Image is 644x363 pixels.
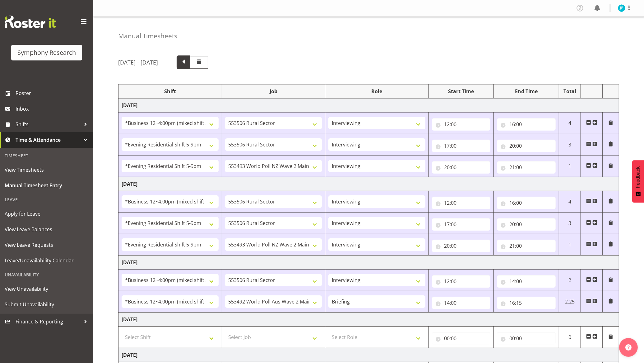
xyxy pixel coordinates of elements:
td: 1 [559,234,581,256]
input: Click to select... [497,197,556,209]
td: 1 [559,155,581,177]
a: View Timesheets [2,162,92,178]
img: Rosterit website logo [5,16,56,28]
input: Click to select... [497,161,556,174]
span: Feedback [635,166,641,188]
input: Click to select... [432,140,491,152]
td: 4 [559,112,581,134]
input: Click to select... [497,332,556,345]
a: Manual Timesheet Entry [2,178,92,193]
span: Shifts [16,120,81,129]
input: Click to select... [497,297,556,309]
span: Apply for Leave [5,209,89,218]
input: Click to select... [432,118,491,131]
div: Leave [2,193,92,206]
input: Click to select... [432,218,491,231]
span: Finance & Reporting [16,317,81,326]
div: Job [225,88,322,95]
td: [DATE] [118,98,619,112]
td: 2 [559,270,581,291]
td: [DATE] [118,348,619,362]
td: [DATE] [118,313,619,327]
span: View Unavailability [5,284,89,294]
input: Click to select... [432,240,491,252]
span: View Timesheets [5,165,89,174]
a: View Leave Requests [2,237,92,253]
input: Click to select... [432,332,491,345]
span: View Leave Requests [5,240,89,250]
input: Click to select... [432,197,491,209]
input: Click to select... [432,275,491,288]
span: Time & Attendance [16,135,81,145]
a: View Unavailability [2,281,92,297]
input: Click to select... [497,240,556,252]
input: Click to select... [432,297,491,309]
td: 0 [559,327,581,348]
div: Start Time [432,88,491,95]
div: Total [562,88,577,95]
td: [DATE] [118,177,619,191]
span: Manual Timesheet Entry [5,181,89,190]
div: Symphony Research [17,48,76,57]
img: help-xxl-2.png [625,344,632,351]
a: Leave/Unavailability Calendar [2,253,92,268]
a: Apply for Leave [2,206,92,222]
h4: Manual Timesheets [118,32,177,40]
input: Click to select... [497,275,556,288]
h5: [DATE] - [DATE] [118,59,158,66]
a: Submit Unavailability [2,297,92,312]
div: End Time [497,88,556,95]
a: View Leave Balances [2,222,92,237]
td: [DATE] [118,256,619,270]
span: Inbox [16,104,90,113]
button: Feedback - Show survey [632,160,644,203]
input: Click to select... [432,161,491,174]
div: Timesheet [2,149,92,162]
div: Shift [122,88,219,95]
input: Click to select... [497,118,556,131]
td: 3 [559,134,581,155]
input: Click to select... [497,140,556,152]
td: 3 [559,213,581,234]
span: View Leave Balances [5,225,89,234]
img: jake-pringle11873.jpg [618,4,625,12]
div: Unavailability [2,268,92,281]
td: 2.25 [559,291,581,313]
td: 4 [559,191,581,213]
span: Submit Unavailability [5,300,89,309]
input: Click to select... [497,218,556,231]
span: Roster [16,88,90,98]
span: Leave/Unavailability Calendar [5,256,89,265]
div: Role [328,88,425,95]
